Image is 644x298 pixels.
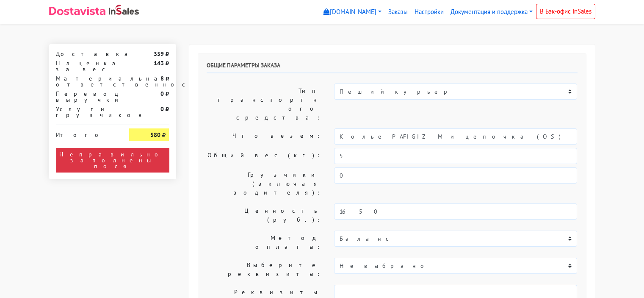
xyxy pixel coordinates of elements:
strong: 143 [154,59,164,67]
a: [DOMAIN_NAME] [320,4,385,20]
div: Перевод выручки [50,91,123,103]
a: Настройки [411,4,447,20]
img: Dostavista - срочная курьерская служба доставки [49,7,105,15]
label: Ценность (руб.): [200,203,328,227]
label: Грузчики (включая водителя): [200,167,328,200]
strong: 0 [160,90,164,97]
img: InSales [109,5,139,15]
strong: 0 [160,105,164,113]
div: Наценка за вес [50,60,123,72]
div: Материальная ответственность [50,75,123,87]
div: Итого [56,128,117,138]
div: Услуги грузчиков [50,106,123,118]
strong: 359 [154,50,164,58]
strong: 580 [150,131,160,139]
label: Тип транспортного средства: [200,84,328,125]
h6: Общие параметры заказа [207,62,578,73]
a: В Бэк-офис InSales [536,4,595,19]
a: Документация и поддержка [447,4,536,20]
div: Доставка [50,51,123,57]
label: Выберите реквизиты: [200,258,328,281]
a: Заказы [385,4,411,20]
label: Общий вес (кг): [200,148,328,164]
label: Метод оплаты: [200,231,328,254]
div: Неправильно заполнены поля [56,148,169,173]
strong: 8 [160,75,164,82]
label: Что везем: [200,128,328,145]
